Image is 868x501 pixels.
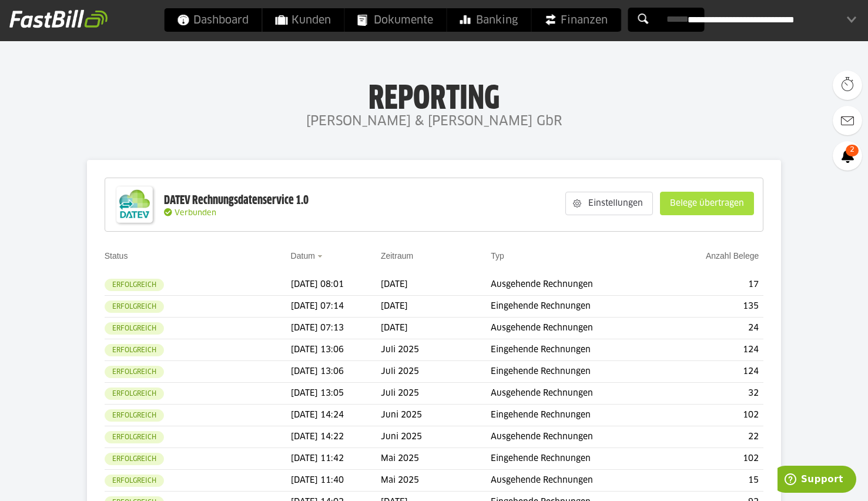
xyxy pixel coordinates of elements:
sl-badge: Erfolgreich [105,409,164,422]
sl-badge: Erfolgreich [105,388,164,400]
td: Juli 2025 [381,383,491,405]
sl-button: Einstellungen [565,192,653,215]
sl-badge: Erfolgreich [105,279,164,291]
td: Juni 2025 [381,426,491,448]
td: 135 [665,296,763,318]
td: [DATE] 07:13 [291,318,381,339]
sl-badge: Erfolgreich [105,300,164,313]
a: Anzahl Belege [706,251,759,260]
td: Eingehende Rechnungen [491,296,665,318]
a: Dokumente [344,8,446,32]
a: Banking [447,8,531,32]
td: 124 [665,339,763,361]
td: 102 [665,448,763,470]
td: 24 [665,318,763,339]
sl-badge: Erfolgreich [105,322,164,335]
td: 22 [665,426,763,448]
td: Ausgehende Rechnungen [491,274,665,296]
td: 32 [665,383,763,405]
td: Ausgehende Rechnungen [491,383,665,405]
sl-badge: Erfolgreich [105,366,164,378]
span: Verbunden [175,209,216,217]
td: Mai 2025 [381,448,491,470]
td: Juli 2025 [381,339,491,361]
td: Eingehende Rechnungen [491,405,665,426]
img: DATEV-Datenservice Logo [111,181,158,228]
td: Eingehende Rechnungen [491,339,665,361]
h1: Reporting [118,79,750,110]
span: Finanzen [544,8,608,32]
td: [DATE] 11:40 [291,470,381,492]
iframe: Öffnet ein Widget, in dem Sie weitere Informationen finden [777,466,856,495]
span: Banking [460,8,518,32]
td: Ausgehende Rechnungen [491,470,665,492]
a: Kunden [262,8,344,32]
td: Mai 2025 [381,470,491,492]
div: DATEV Rechnungsdatenservice 1.0 [164,193,309,208]
td: [DATE] 14:24 [291,405,381,426]
td: [DATE] 08:01 [291,274,381,296]
td: 124 [665,361,763,383]
td: 15 [665,470,763,492]
td: Juni 2025 [381,405,491,426]
img: fastbill_logo_white.png [9,9,108,28]
a: Zeitraum [381,251,413,260]
td: [DATE] 13:05 [291,383,381,405]
sl-badge: Erfolgreich [105,475,164,487]
a: Dashboard [164,8,262,32]
a: Typ [491,251,504,260]
td: 102 [665,405,763,426]
span: Dokumente [357,8,433,32]
a: Status [105,251,128,260]
span: Dashboard [177,8,249,32]
span: Kunden [275,8,331,32]
td: [DATE] 13:06 [291,361,381,383]
td: [DATE] 11:42 [291,448,381,470]
td: [DATE] [381,296,491,318]
img: sort_desc.gif [317,255,325,258]
a: Finanzen [531,8,621,32]
sl-badge: Erfolgreich [105,344,164,356]
td: Ausgehende Rechnungen [491,318,665,339]
td: Juli 2025 [381,361,491,383]
td: Ausgehende Rechnungen [491,426,665,448]
td: 17 [665,274,763,296]
td: [DATE] 07:14 [291,296,381,318]
td: [DATE] 13:06 [291,339,381,361]
span: 2 [846,145,859,156]
td: Eingehende Rechnungen [491,448,665,470]
td: [DATE] [381,318,491,339]
td: Eingehende Rechnungen [491,361,665,383]
td: [DATE] [381,274,491,296]
a: 2 [833,141,862,171]
a: Datum [291,251,315,260]
td: [DATE] 14:22 [291,426,381,448]
sl-button: Belege übertragen [660,192,754,215]
sl-badge: Erfolgreich [105,431,164,443]
sl-badge: Erfolgreich [105,453,164,465]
